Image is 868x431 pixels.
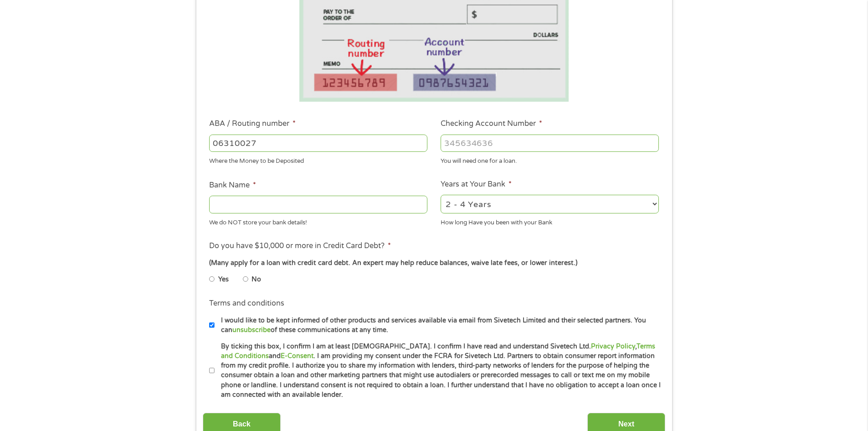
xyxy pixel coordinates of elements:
a: E-Consent [281,352,313,360]
label: I would like to be kept informed of other products and services available via email from Sivetech... [215,316,662,335]
label: Yes [218,275,229,285]
label: Years at Your Bank [441,180,512,189]
div: You will need one for a loan. [441,154,659,166]
div: We do NOT store your bank details! [209,215,427,227]
div: How long Have you been with your Bank [441,215,659,227]
input: 263177916 [209,135,427,152]
a: Privacy Policy [591,343,635,350]
label: Checking Account Number [441,119,542,129]
label: ABA / Routing number [209,119,296,129]
label: Terms and conditions [209,299,284,308]
input: 345634636 [441,135,659,152]
a: Terms and Conditions [221,343,655,360]
div: Where the Money to be Deposited [209,154,427,166]
label: Do you have $10,000 or more in Credit Card Debt? [209,241,391,251]
label: Bank Name [209,181,256,190]
label: No [252,275,261,285]
div: (Many apply for a loan with credit card debt. An expert may help reduce balances, waive late fees... [209,258,658,268]
label: By ticking this box, I confirm I am at least [DEMOGRAPHIC_DATA]. I confirm I have read and unders... [215,342,662,400]
a: unsubscribe [232,326,271,334]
